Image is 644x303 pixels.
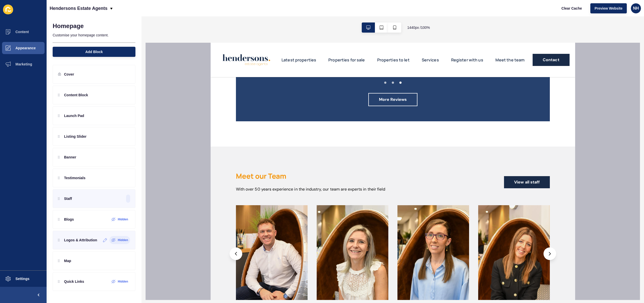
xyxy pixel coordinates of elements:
button: Clear Cache [557,3,586,13]
span: Clear Cache [561,6,582,11]
a: Properties to let [167,14,199,20]
a: Services [211,14,228,20]
p: Cover [64,72,74,77]
img: Staff image [106,162,178,260]
label: Hidden [118,217,128,221]
a: More Reviews [158,50,207,63]
p: Launch Pad [64,113,84,118]
p: Blogs [64,217,74,222]
a: Contact [322,11,359,23]
p: With over 50 years experience in the industry, our team are experts in their field [25,143,235,150]
img: Staff image [268,162,339,260]
button: Add Block [53,47,135,57]
p: Hendersons Estate Agents [50,2,107,15]
img: Staff image [187,162,258,260]
p: Customise your homepage content. [53,30,135,41]
p: Testimonials [64,175,86,180]
span: NH [633,6,639,11]
a: Latest properties [71,14,106,20]
img: Company logo [10,5,61,29]
p: Listing Slider [64,134,87,139]
label: Hidden [118,238,128,242]
p: Content Block [64,92,88,98]
span: 1440 px / 100 % [407,25,430,30]
p: Logos & Attribution [64,238,97,243]
h1: Homepage [53,22,84,30]
p: Quick Links [64,279,84,284]
p: Staff [64,196,72,201]
h2: Meet our Team [25,129,235,137]
button: Preview Website [590,3,627,13]
a: Properties for sale [118,14,154,20]
button: 3 [187,38,192,43]
a: Register with us [240,14,273,20]
label: Hidden [118,279,128,284]
a: View all staff [293,133,339,146]
button: 1 [172,38,177,43]
p: Banner [64,155,76,160]
p: Map [64,258,71,263]
span: Add Block [85,49,103,54]
span: Preview Website [595,6,622,11]
button: 2 [180,38,185,43]
a: Meet the team [285,14,314,20]
img: Staff image [25,162,97,260]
